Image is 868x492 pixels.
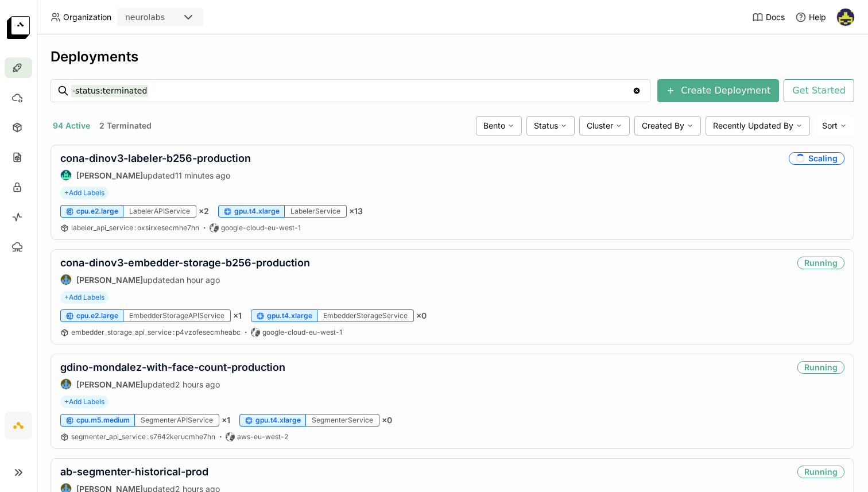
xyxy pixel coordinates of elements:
span: Bento [483,121,505,131]
div: Running [797,361,844,374]
div: Status [526,116,575,135]
div: Deployments [51,48,854,65]
span: cpu.e2.large [76,311,118,320]
svg: Clear value [632,86,641,95]
span: +Add Labels [60,291,108,304]
a: gdino-mondalez-with-face-count-production [60,361,285,373]
div: Recently Updated By [706,116,810,135]
span: × 1 [222,415,230,425]
button: Create Deployment [657,79,779,102]
img: Farouk Ghallabi [837,9,854,26]
img: Flaviu Sămărghițan [61,274,71,285]
span: Recently Updated By [713,121,793,131]
div: Bento [476,116,522,135]
div: updated [60,274,310,285]
span: cpu.m5.medium [76,416,130,425]
div: Scaling [789,152,844,165]
span: gpu.t4.xlarge [255,416,301,425]
span: cpu.e2.large [76,207,118,216]
a: Docs [752,11,785,23]
div: LabelerAPIService [123,205,196,218]
span: × 1 [233,311,242,321]
span: +Add Labels [60,187,108,199]
span: segmenter_api_service s7642kerucmhe7hn [71,432,215,441]
span: : [147,432,149,441]
span: × 0 [416,311,427,321]
div: LabelerService [285,205,347,218]
span: Help [809,12,826,22]
strong: [PERSON_NAME] [76,275,143,285]
span: an hour ago [175,275,220,285]
div: EmbedderStorageService [317,309,414,322]
img: logo [7,16,30,39]
div: neurolabs [125,11,165,23]
span: google-cloud-eu-west-1 [262,328,342,337]
div: Sort [815,116,854,135]
div: Cluster [579,116,630,135]
a: ab-segmenter-historical-prod [60,466,208,478]
span: Status [534,121,558,131]
a: cona-dinov3-embedder-storage-b256-production [60,257,310,269]
span: Organization [63,12,111,22]
button: 2 Terminated [97,118,154,133]
div: Created By [634,116,701,135]
div: Running [797,466,844,478]
a: segmenter_api_service:s7642kerucmhe7hn [71,432,215,441]
div: updated [60,169,251,181]
span: embedder_storage_api_service p4vzofesecmheabc [71,328,241,336]
button: Get Started [784,79,854,102]
div: SegmenterAPIService [135,414,219,427]
a: cona-dinov3-labeler-b256-production [60,152,251,164]
span: Sort [822,121,838,131]
div: SegmenterService [306,414,379,427]
div: Running [797,257,844,269]
a: labeler_api_service:oxsirxesecmhe7hn [71,223,199,233]
span: labeler_api_service oxsirxesecmhe7hn [71,223,199,232]
span: gpu.t4.xlarge [234,207,280,216]
span: 2 hours ago [175,379,220,389]
span: Docs [766,12,785,22]
span: Created By [642,121,684,131]
i: loading [795,153,805,164]
span: : [134,223,136,232]
a: embedder_storage_api_service:p4vzofesecmheabc [71,328,241,337]
span: × 13 [349,206,363,216]
span: aws-eu-west-2 [237,432,288,441]
input: Search [71,82,632,100]
strong: [PERSON_NAME] [76,171,143,180]
img: Calin Cojocaru [61,170,71,180]
strong: [PERSON_NAME] [76,379,143,389]
span: gpu.t4.xlarge [267,311,312,320]
span: × 0 [382,415,392,425]
span: 11 minutes ago [175,171,230,180]
div: EmbedderStorageAPIService [123,309,231,322]
span: × 2 [199,206,209,216]
img: Flaviu Sămărghițan [61,379,71,389]
span: google-cloud-eu-west-1 [221,223,301,233]
span: : [173,328,175,336]
span: Cluster [587,121,613,131]
input: Selected neurolabs. [166,12,167,24]
button: 94 Active [51,118,92,133]
span: +Add Labels [60,396,108,408]
div: Help [795,11,826,23]
div: updated [60,378,285,390]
